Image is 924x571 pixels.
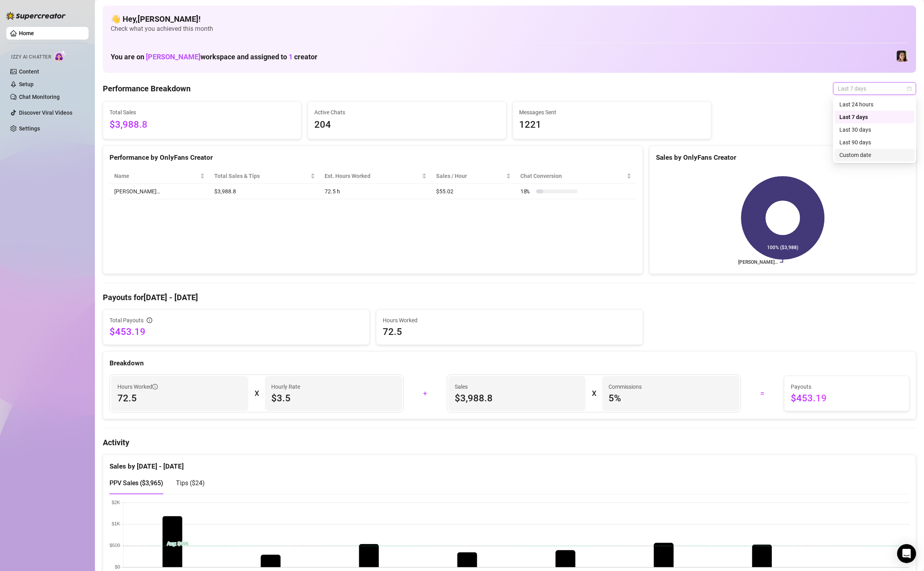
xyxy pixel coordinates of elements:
h4: Performance Breakdown [103,83,191,94]
h4: Activity [103,437,916,448]
a: Chat Monitoring [19,94,60,100]
img: AI Chatter [54,50,66,62]
td: 72.5 h [320,184,431,199]
div: Custom date [835,149,915,161]
div: Last 90 days [835,136,915,149]
span: Sales [455,382,579,391]
div: = [746,387,779,400]
th: Sales / Hour [431,168,516,184]
span: Total Payouts [110,316,144,325]
span: Messages Sent [520,108,705,117]
span: Total Sales [110,108,295,117]
div: Last 90 days [839,138,910,147]
td: $3,988.8 [210,184,320,199]
span: 18 % [520,187,533,196]
span: info-circle [152,384,158,389]
span: Check what you achieved this month [111,25,908,33]
div: + [408,387,442,400]
a: Setup [19,81,34,87]
td: [PERSON_NAME]… [110,184,210,199]
div: Last 30 days [835,123,915,136]
div: Last 7 days [839,113,910,121]
span: Izzy AI Chatter [11,53,51,61]
div: Last 24 hours [839,100,910,109]
div: Sales by OnlyFans Creator [656,152,909,163]
div: X [592,387,596,400]
span: 72.5 [383,325,636,338]
span: $453.19 [110,325,363,338]
div: Performance by OnlyFans Creator [110,152,636,163]
span: Payouts [791,382,903,391]
span: Sales / Hour [436,172,505,180]
span: $3,988.8 [110,117,295,132]
span: Hours Worked [383,316,636,325]
a: Home [19,30,34,36]
div: Last 24 hours [835,98,915,111]
span: 5 % [608,392,733,405]
span: $3.5 [271,392,396,405]
div: Sales by [DATE] - [DATE] [110,455,909,472]
article: Hourly Rate [271,382,300,391]
div: Custom date [839,151,910,159]
div: X [255,387,259,400]
span: $3,988.8 [455,392,579,405]
span: Name [114,172,198,180]
span: calendar [907,86,912,91]
span: PPV Sales ( $3,965 ) [110,479,163,487]
span: [PERSON_NAME] [146,53,200,61]
div: Last 7 days [835,111,915,123]
a: Content [19,68,39,75]
article: Commissions [608,382,642,391]
span: Tips ( $24 ) [176,479,205,487]
th: Name [110,168,210,184]
h4: Payouts for [DATE] - [DATE] [103,292,916,303]
img: Luna [897,51,908,62]
span: Hours Worked [117,382,158,391]
h1: You are on workspace and assigned to creator [111,53,317,61]
h4: 👋 Hey, [PERSON_NAME] ! [111,13,908,25]
text: [PERSON_NAME]… [738,259,778,265]
span: Chat Conversion [520,172,625,180]
img: logo-BBDzfeDw.svg [6,12,66,20]
span: 204 [314,117,499,132]
span: 72.5 [117,392,242,405]
div: Last 30 days [839,125,910,134]
a: Discover Viral Videos [19,110,72,116]
span: 1221 [520,117,705,132]
span: Last 7 days [838,83,911,95]
th: Total Sales & Tips [210,168,320,184]
span: 1 [289,53,293,61]
span: info-circle [147,318,152,323]
div: Open Intercom Messenger [897,544,916,563]
span: Total Sales & Tips [214,172,309,180]
div: Breakdown [110,358,909,369]
a: Settings [19,125,40,132]
th: Chat Conversion [516,168,636,184]
div: Est. Hours Worked [325,172,420,180]
td: $55.02 [431,184,516,199]
span: $453.19 [791,392,903,405]
span: Active Chats [314,108,499,117]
